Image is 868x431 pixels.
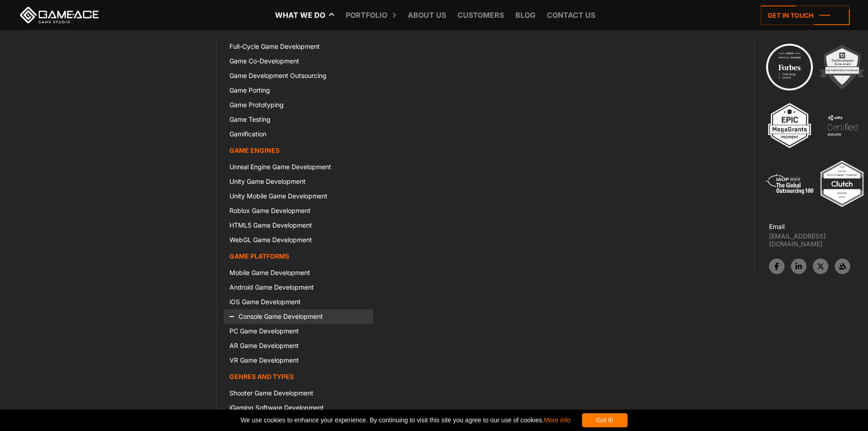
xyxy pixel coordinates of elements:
[224,353,373,368] a: VR Game Development
[817,100,868,151] img: 4
[224,68,373,83] a: Game Development Outsourcing
[224,160,373,174] a: Unreal Engine Game Development
[764,100,815,151] img: 3
[224,386,373,400] a: Shooter Game Development
[817,159,867,209] img: Top ar vr development company gaming 2025 game ace
[224,295,373,309] a: iOS Game Development
[224,400,373,415] a: iGaming Software Development
[761,5,850,25] a: Get in touch
[224,338,373,353] a: AR Game Development
[224,39,373,54] a: Full-Cycle Game Development
[224,112,373,127] a: Game Testing
[764,42,815,92] img: Technology council badge program ace 2025 game ace
[224,218,373,233] a: HTML5 Game Development
[817,42,867,92] img: 2
[224,280,373,295] a: Android Game Development
[769,223,785,230] strong: Email
[224,174,373,189] a: Unity Game Development
[224,247,373,265] a: Game platforms
[764,159,815,209] img: 5
[224,368,373,386] a: Genres and Types
[224,127,373,141] a: Gamification
[224,233,373,247] a: WebGL Game Development
[544,416,570,424] a: More info
[224,203,373,218] a: Roblox Game Development
[224,98,373,112] a: Game Prototyping
[224,54,373,68] a: Game Co-Development
[582,413,628,427] div: Got it!
[224,141,373,160] a: Game Engines
[224,83,373,98] a: Game Porting
[224,265,373,280] a: Mobile Game Development
[224,309,373,324] a: Console Game Development
[224,189,373,203] a: Unity Mobile Game Development
[240,413,570,427] span: We use cookies to enhance your experience. By continuing to visit this site you agree to our use ...
[224,324,373,338] a: PC Game Development
[769,232,868,248] a: [EMAIL_ADDRESS][DOMAIN_NAME]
